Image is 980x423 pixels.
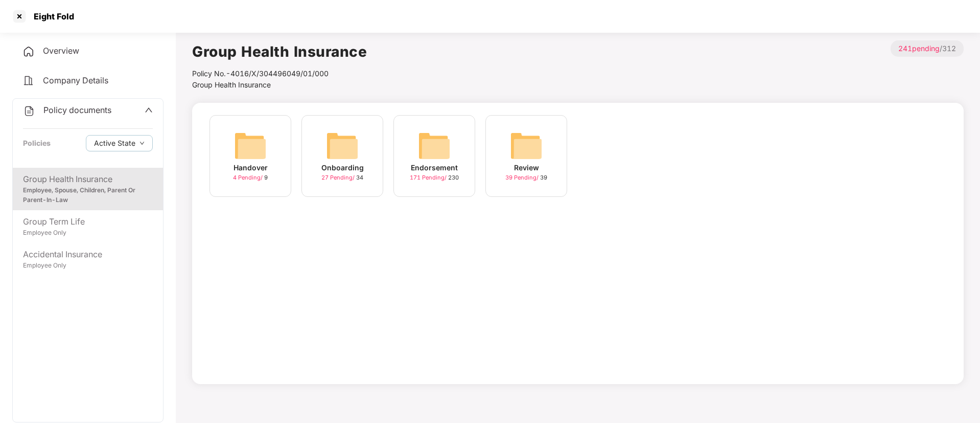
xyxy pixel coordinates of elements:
span: Policy documents [43,105,111,115]
img: svg+xml;base64,PHN2ZyB4bWxucz0iaHR0cDovL3d3dy53My5vcmcvMjAwMC9zdmciIHdpZHRoPSIyNCIgaGVpZ2h0PSIyNC... [23,105,35,117]
span: Active State [94,138,135,149]
div: Employee Only [23,228,153,238]
img: svg+xml;base64,PHN2ZyB4bWxucz0iaHR0cDovL3d3dy53My5vcmcvMjAwMC9zdmciIHdpZHRoPSI2NCIgaGVpZ2h0PSI2NC... [418,129,451,162]
img: svg+xml;base64,PHN2ZyB4bWxucz0iaHR0cDovL3d3dy53My5vcmcvMjAwMC9zdmciIHdpZHRoPSI2NCIgaGVpZ2h0PSI2NC... [234,129,267,162]
div: Employee, Spouse, Children, Parent Or Parent-In-Law [23,186,153,205]
div: Accidental Insurance [23,248,153,261]
div: Endorsement [411,162,458,173]
img: svg+xml;base64,PHN2ZyB4bWxucz0iaHR0cDovL3d3dy53My5vcmcvMjAwMC9zdmciIHdpZHRoPSI2NCIgaGVpZ2h0PSI2NC... [510,129,543,162]
div: Review [514,162,539,173]
div: Eight Fold [28,11,74,21]
span: down [139,141,145,146]
span: up [145,106,153,114]
div: Onboarding [321,162,364,173]
div: Policy No.- 4016/X/304496049/01/000 [192,68,367,79]
span: 27 Pending / [321,174,356,181]
div: Employee Only [23,261,153,271]
img: svg+xml;base64,PHN2ZyB4bWxucz0iaHR0cDovL3d3dy53My5vcmcvMjAwMC9zdmciIHdpZHRoPSIyNCIgaGVpZ2h0PSIyNC... [22,75,35,87]
div: 9 [233,173,268,182]
span: 171 Pending / [410,174,448,181]
div: 39 [505,173,547,182]
span: Group Health Insurance [192,80,271,89]
div: 230 [410,173,459,182]
span: 39 Pending / [505,174,540,181]
div: 34 [321,173,363,182]
p: / 312 [891,40,964,57]
span: Company Details [43,75,108,85]
div: Group Term Life [23,215,153,228]
span: 241 pending [898,44,940,53]
span: Overview [43,46,79,56]
div: Policies [23,138,51,149]
button: Active Statedown [86,135,153,151]
div: Group Health Insurance [23,173,153,186]
span: 4 Pending / [233,174,264,181]
h1: Group Health Insurance [192,40,367,63]
img: svg+xml;base64,PHN2ZyB4bWxucz0iaHR0cDovL3d3dy53My5vcmcvMjAwMC9zdmciIHdpZHRoPSIyNCIgaGVpZ2h0PSIyNC... [22,46,35,58]
div: Handover [234,162,268,173]
img: svg+xml;base64,PHN2ZyB4bWxucz0iaHR0cDovL3d3dy53My5vcmcvMjAwMC9zdmciIHdpZHRoPSI2NCIgaGVpZ2h0PSI2NC... [326,129,359,162]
